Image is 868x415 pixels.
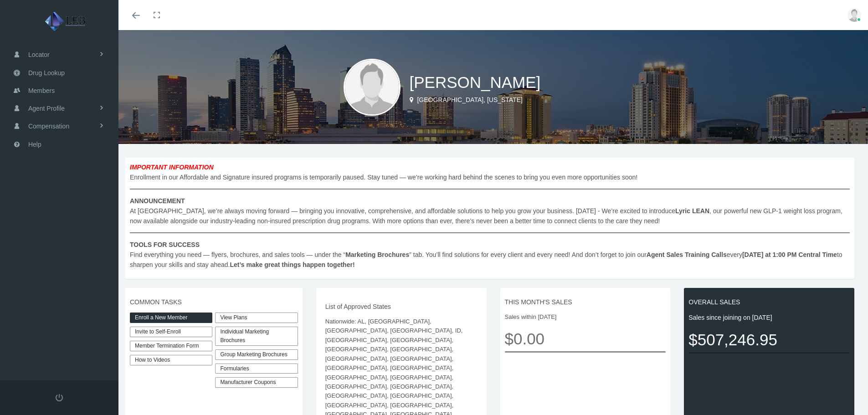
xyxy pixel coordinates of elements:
img: user-placeholder.jpg [344,59,401,116]
span: List of Approved States [325,302,478,312]
a: Enroll a New Member [130,313,212,323]
span: Sales since joining on [DATE] [688,313,850,323]
img: user-placeholder.jpg [847,8,861,22]
span: Drug Lookup [28,64,65,82]
span: Compensation [28,118,69,135]
span: Sales within [DATE] [505,313,666,322]
span: Members [28,82,55,99]
b: IMPORTANT INFORMATION [130,164,214,171]
b: TOOLS FOR SUCCESS [130,241,200,248]
div: Group Marketing Brochures [215,349,298,360]
b: [DATE] at 1:00 PM Central Time [742,251,837,258]
b: Marketing Brochures [345,251,409,258]
span: THIS MONTH'S SALES [505,297,666,307]
span: COMMON TASKS [130,297,298,307]
span: Enrollment in our Affordable and Signature insured programs is temporarily paused. Stay tuned — w... [130,162,850,270]
span: [GEOGRAPHIC_DATA], [US_STATE] [417,96,523,103]
span: $507,246.95 [688,327,850,352]
div: Formularies [215,364,298,374]
span: [PERSON_NAME] [410,73,541,91]
img: LEB INSURANCE GROUP [12,10,121,33]
span: OVERALL SALES [688,297,850,307]
b: Lyric LEAN [675,207,709,215]
b: ANNOUNCEMENT [130,197,185,205]
span: Help [28,136,41,153]
b: Agent Sales Training Calls [647,251,727,258]
a: View Plans [215,313,298,323]
span: $0.00 [505,326,666,351]
a: Member Termination Form [130,341,212,351]
span: Locator [28,46,50,63]
a: Manufacturer Coupons [215,377,298,388]
a: How to Videos [130,355,212,365]
a: Invite to Self-Enroll [130,327,212,337]
div: Individual Marketing Brochures [215,327,298,346]
span: Agent Profile [28,100,65,117]
b: Let’s make great things happen together! [230,261,354,268]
